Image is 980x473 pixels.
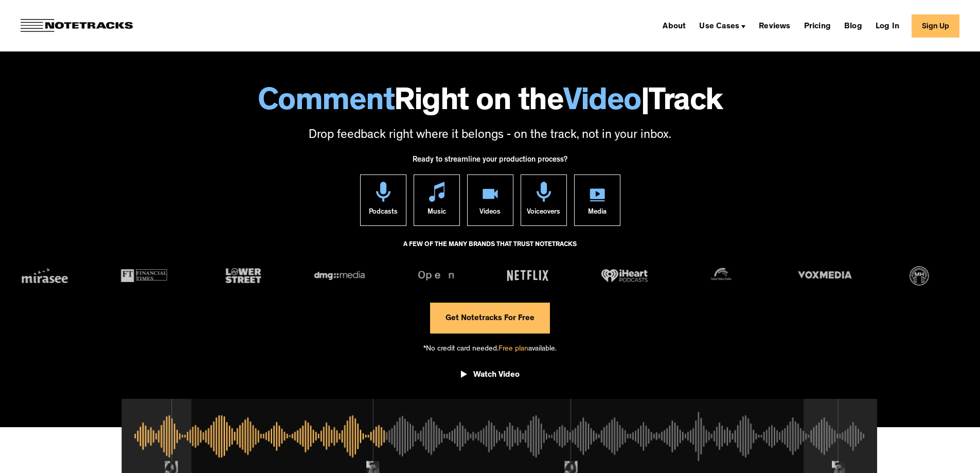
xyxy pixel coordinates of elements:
span: Comment [258,87,395,119]
a: open lightbox [461,362,520,391]
div: Use Cases [695,17,750,34]
div: Podcasts [369,202,398,225]
a: Podcasts [360,174,406,226]
a: Voiceovers [521,174,567,226]
a: Sign Up [912,14,959,38]
a: Reviews [755,17,794,34]
a: Blog [840,17,866,34]
div: *No credit card needed. available. [423,334,557,363]
div: Use Cases [699,23,739,31]
a: Get Notetracks For Free [430,303,550,334]
span: Free plan [498,345,528,353]
div: Ready to streamline your production process? [413,150,567,174]
p: Drop feedback right where it belongs - on the track, not in your inbox. [10,127,970,145]
div: Videos [479,202,501,225]
a: Media [574,174,620,226]
h1: Right on the Track [10,87,970,119]
a: Pricing [800,17,835,34]
a: About [658,17,690,34]
div: Media [588,202,607,225]
div: Music [427,202,446,225]
span: | [641,87,649,119]
div: Watch Video [473,370,520,380]
div: Voiceovers [527,202,560,225]
a: Music [414,174,460,226]
a: Log In [871,17,903,34]
span: Video [563,87,641,119]
a: Videos [467,174,513,226]
div: A FEW OF THE MANY BRANDS THAT TRUST NOTETRACKS [403,236,577,264]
